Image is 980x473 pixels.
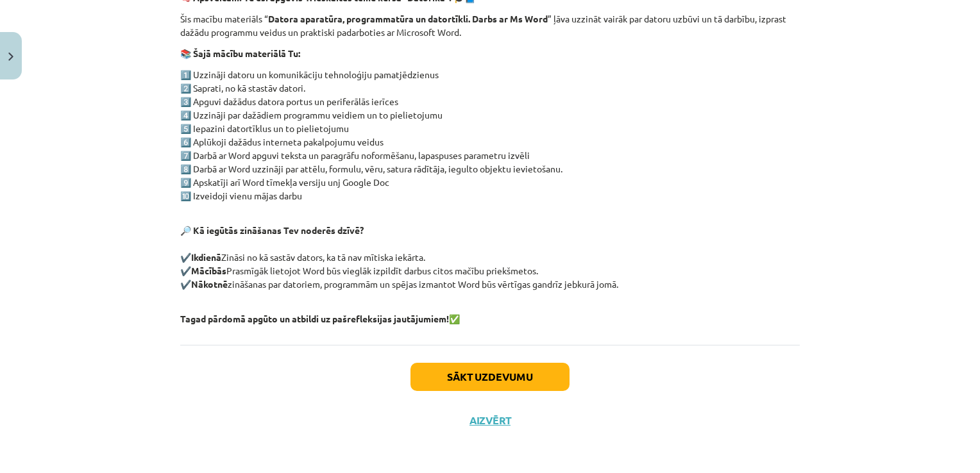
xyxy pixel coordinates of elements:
[191,251,221,263] strong: Ikdienā
[180,312,800,326] p: ✅
[410,363,570,391] button: Sākt uzdevumu
[180,47,300,59] strong: 📚 Šajā mācību materiālā Tu:
[191,278,228,290] strong: Nākotnē
[466,414,514,427] button: Aizvērt
[180,313,449,324] strong: Tagad pārdomā apgūto un atbildi uz pašrefleksijas jautājumiem!
[180,224,364,236] strong: 🔎 Kā iegūtās zināšanas Tev noderēs dzīvē?
[180,12,800,39] p: Šis macību materiāls “ ” ļāva uzzināt vairāk par datoru uzbūvi un tā darbību, izprast dažādu prog...
[180,210,800,304] p: ✔️ Zināsi no kā sastāv dators, ka tā nav mītiska iekārta. ✔️ Prasmīgāk lietojot Word būs vieglāk ...
[191,265,226,276] strong: Mācībās
[180,68,800,203] p: 1️⃣ Uzzināji datoru un komunikāciju tehnoloģiju pamatjēdzienus 2️⃣ Saprati, no kā stastāv datori....
[8,53,13,61] img: icon-close-lesson-0947bae3869378f0d4975bcd49f059093ad1ed9edebbc8119c70593378902aed.svg
[268,13,548,24] strong: Datora aparatūra, programmatūra un datortīkli. Darbs ar Ms Word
